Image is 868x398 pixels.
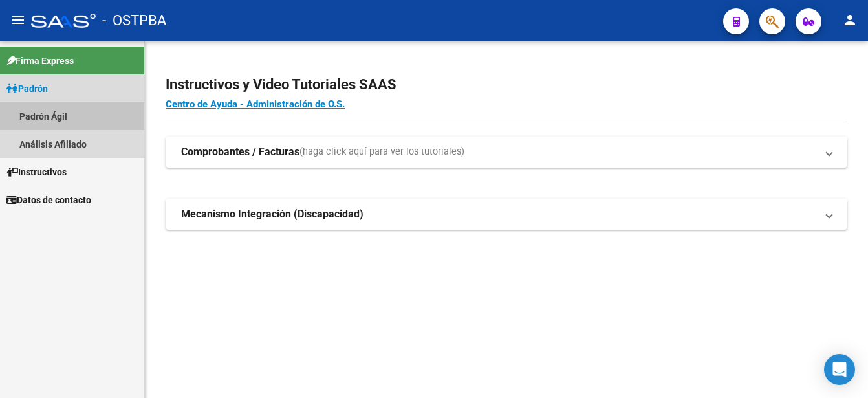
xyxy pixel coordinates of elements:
[842,12,858,28] mat-icon: person
[166,72,847,97] h2: Instructivos y Video Tutoriales SAAS
[166,199,847,230] mat-expansion-panel-header: Mecanismo Integración (Discapacidad)
[6,193,91,207] span: Datos de contacto
[102,6,166,35] span: - OSTPBA
[181,145,299,159] strong: Comprobantes / Facturas
[6,54,74,68] span: Firma Express
[181,207,363,221] strong: Mecanismo Integración (Discapacidad)
[166,98,345,110] a: Centro de Ayuda - Administración de O.S.
[6,82,48,96] span: Padrón
[824,354,855,385] div: Open Intercom Messenger
[10,12,26,28] mat-icon: menu
[6,165,67,179] span: Instructivos
[299,145,464,159] span: (haga click aquí para ver los tutoriales)
[166,137,847,168] mat-expansion-panel-header: Comprobantes / Facturas(haga click aquí para ver los tutoriales)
